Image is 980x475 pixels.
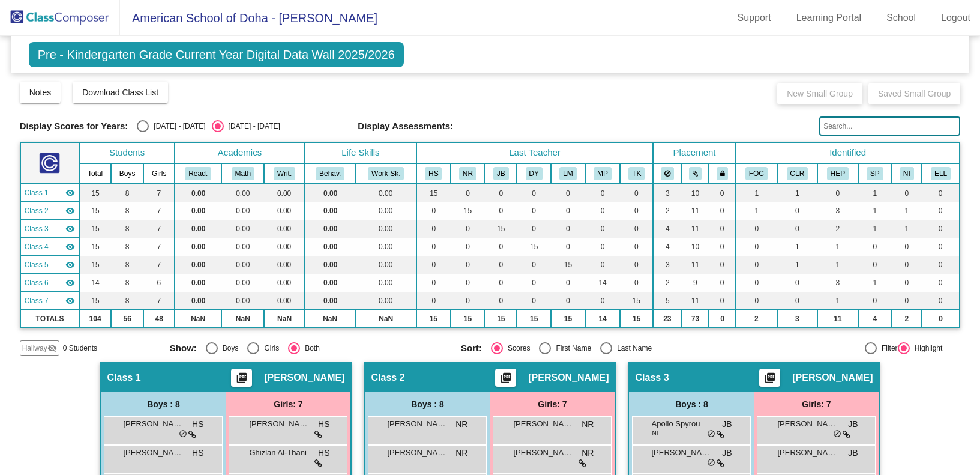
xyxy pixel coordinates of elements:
td: 15 [416,310,451,328]
div: [DATE] - [DATE] [149,121,205,132]
td: 0 [777,274,817,292]
td: 0 [858,292,892,310]
td: 0 [922,202,960,220]
td: 0 [485,256,517,274]
td: 0 [922,238,960,256]
td: 0 [517,220,551,238]
mat-icon: visibility_off [47,343,57,353]
td: 0.00 [221,274,264,292]
td: 0 [892,256,922,274]
th: Diane Younes [517,163,551,184]
mat-icon: visibility [65,206,75,216]
td: 8 [111,274,143,292]
td: 8 [111,256,143,274]
button: Writ. [274,167,295,180]
span: Class 5 [25,259,49,270]
td: 0 [709,256,736,274]
th: English Language Learner [922,163,960,184]
td: 1 [817,256,858,274]
th: Last Teacher [416,142,653,163]
td: 0.00 [305,184,356,202]
div: Filter [877,343,898,354]
td: 0 [585,202,621,220]
span: Sort: [461,343,482,354]
th: Linnea Maloney [551,163,585,184]
td: 15 [79,220,111,238]
td: 48 [143,310,175,328]
td: 11 [682,256,709,274]
td: 0.00 [221,220,264,238]
td: NaN [175,310,221,328]
button: Work Sk. [368,167,404,180]
span: Display Assessments: [358,121,453,132]
mat-icon: visibility [65,260,75,270]
td: 1 [858,184,892,202]
td: 0.00 [264,220,305,238]
td: 0 [736,274,777,292]
td: 1 [736,184,777,202]
span: Class 2 [371,372,404,384]
td: 14 [585,274,621,292]
td: 15 [451,202,485,220]
span: Display Scores for Years: [20,121,128,132]
td: 0 [709,202,736,220]
button: ELL [931,167,951,180]
div: Scores [503,343,530,354]
mat-icon: visibility [65,224,75,234]
td: 0 [416,292,451,310]
td: 15 [485,220,517,238]
td: 1 [858,202,892,220]
mat-icon: visibility [65,242,75,252]
span: [PERSON_NAME] [264,372,344,384]
th: Tamadur Khir [620,163,653,184]
td: 8 [111,238,143,256]
td: 0 [485,274,517,292]
td: 15 [517,238,551,256]
td: 0.00 [264,256,305,274]
input: Search... [819,116,960,136]
td: 1 [777,184,817,202]
th: Parent is Staff Member [858,163,892,184]
td: 0.00 [356,292,416,310]
td: 2 [736,310,777,328]
span: [PERSON_NAME] [792,372,873,384]
td: 15 [451,310,485,328]
td: 0 [551,184,585,202]
td: 0.00 [221,292,264,310]
td: 0 [892,292,922,310]
td: 0 [922,274,960,292]
span: American School of Doha - [PERSON_NAME] [120,8,377,28]
th: Total [79,163,111,184]
button: HS [425,167,442,180]
button: Print Students Details [495,369,516,387]
td: 0 [585,292,621,310]
td: Monica Perez - No Class Name [20,274,80,292]
td: 1 [892,202,922,220]
th: Life Skills [305,142,416,163]
th: Boys [111,163,143,184]
td: 0 [922,220,960,238]
th: Placement [653,142,736,163]
td: 0.00 [305,202,356,220]
td: 11 [682,220,709,238]
td: 15 [620,310,653,328]
td: 0.00 [221,184,264,202]
th: Identified [736,142,960,163]
td: 8 [111,292,143,310]
td: 0.00 [264,292,305,310]
td: NaN [356,310,416,328]
td: 2 [892,310,922,328]
th: Involved with Counselors regularly inside the school day [777,163,817,184]
td: 0 [416,238,451,256]
td: 3 [653,184,681,202]
td: 0 [517,256,551,274]
td: 0.00 [356,202,416,220]
td: 0 [585,184,621,202]
td: 15 [79,238,111,256]
span: Class 1 [25,187,49,198]
td: 8 [111,202,143,220]
td: 0.00 [221,256,264,274]
td: Linnea Maloney - No Class Name [20,256,80,274]
td: 3 [817,274,858,292]
td: 6 [143,274,175,292]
